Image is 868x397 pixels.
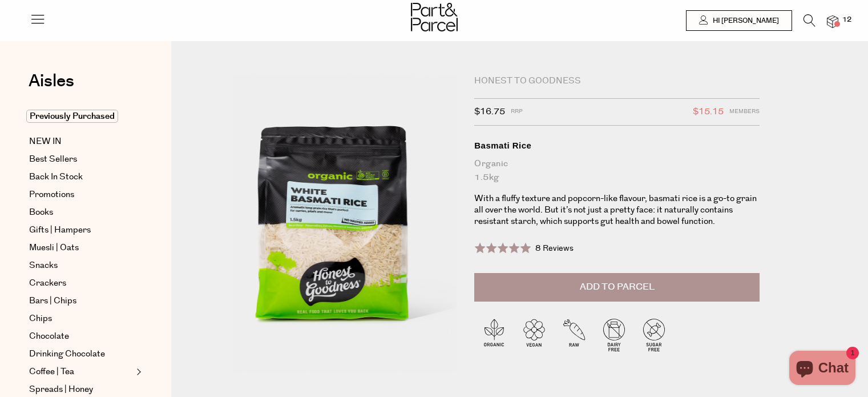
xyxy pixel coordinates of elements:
[29,276,133,290] a: Crackers
[29,259,133,272] a: Snacks
[411,3,458,31] img: Part&Parcel
[474,75,760,87] div: Honest to Goodness
[29,170,133,184] a: Back In Stock
[729,105,760,119] span: Members
[474,315,514,355] img: P_P-ICONS-Live_Bec_V11_Organic.svg
[554,315,594,355] img: P_P-ICONS-Live_Bec_V11_Raw.svg
[29,241,133,255] a: Muesli | Oats
[29,170,83,184] span: Back In Stock
[634,315,674,355] img: P_P-ICONS-Live_Bec_V11_Sugar_Free.svg
[29,330,69,343] span: Chocolate
[29,259,58,272] span: Snacks
[134,365,142,379] button: Expand/Collapse Coffee | Tea
[474,105,505,119] span: $16.75
[29,188,74,202] span: Promotions
[29,347,133,361] a: Drinking Chocolate
[514,315,554,355] img: P_P-ICONS-Live_Bec_V11_Vegan.svg
[474,193,760,227] p: With a fluffy texture and popcorn-like flavour, basmati rice is a go-to grain all over the world....
[29,73,74,101] a: Aisles
[29,312,133,326] a: Chips
[29,330,133,343] a: Chocolate
[29,188,133,202] a: Promotions
[693,105,724,119] span: $15.15
[29,135,133,149] a: NEW IN
[29,223,91,237] span: Gifts | Hampers
[29,365,74,379] span: Coffee | Tea
[827,15,838,27] a: 12
[29,294,76,308] span: Bars | Chips
[29,312,52,326] span: Chips
[839,15,854,25] span: 12
[29,383,133,396] a: Spreads | Honey
[786,351,859,388] inbox-online-store-chat: Shopify online store chat
[29,69,74,94] span: Aisles
[710,16,779,26] span: Hi [PERSON_NAME]
[686,10,792,31] a: Hi [PERSON_NAME]
[29,110,133,123] a: Previously Purchased
[29,223,133,237] a: Gifts | Hampers
[29,294,133,308] a: Bars | Chips
[29,383,93,396] span: Spreads | Honey
[29,276,66,290] span: Crackers
[29,206,133,219] a: Books
[594,315,634,355] img: P_P-ICONS-Live_Bec_V11_Dairy_Free.svg
[29,153,77,166] span: Best Sellers
[474,140,760,151] div: Basmati Rice
[26,110,118,123] span: Previously Purchased
[580,280,655,294] span: Add to Parcel
[29,241,79,255] span: Muesli | Oats
[474,273,760,302] button: Add to Parcel
[474,157,760,185] div: Organic 1.5kg
[29,206,53,219] span: Books
[29,135,62,149] span: NEW IN
[29,347,105,361] span: Drinking Chocolate
[535,243,574,254] span: 8 Reviews
[29,365,133,379] a: Coffee | Tea
[29,153,133,166] a: Best Sellers
[511,105,523,119] span: RRP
